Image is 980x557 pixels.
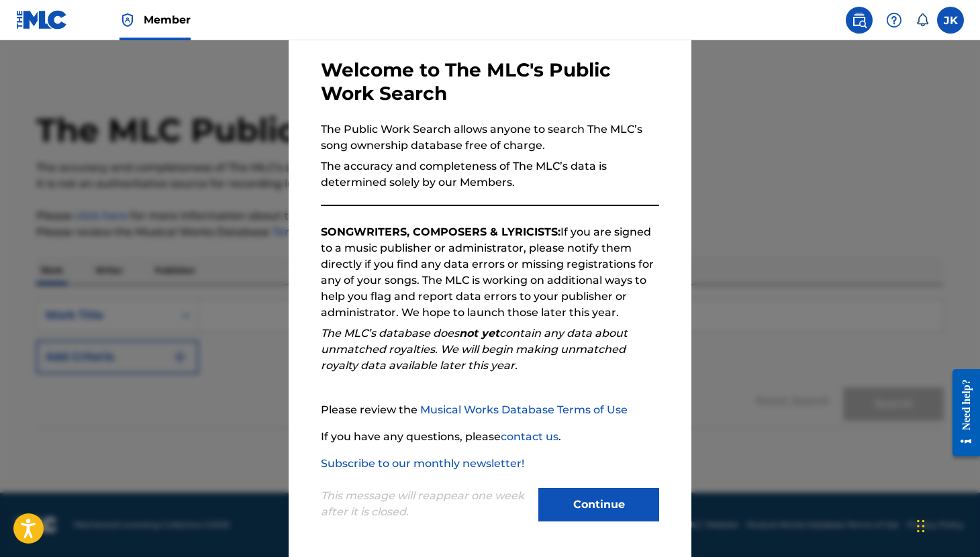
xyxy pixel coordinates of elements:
[321,58,659,105] h3: Welcome to The MLC's Public Work Search
[917,506,925,546] div: Drag
[321,121,659,154] p: The Public Work Search allows anyone to search The MLC’s song ownership database free of charge.
[321,225,560,238] strong: SONGWRITERS, COMPOSERS & LYRICISTS:
[916,13,929,27] div: Notifications
[937,7,964,34] div: User Menu
[321,327,628,372] em: The MLC’s database does contain any data about unmatched royalties. We will begin making unmatche...
[321,429,659,445] p: If you have any questions, please .
[119,12,136,28] img: Top Rightsholder
[538,488,659,521] button: Continue
[420,403,628,416] a: Musical Works Database Terms of Use
[321,158,659,191] p: The accuracy and completeness of The MLC’s data is determined solely by our Members.
[16,10,68,30] img: MLC Logo
[881,7,908,34] div: Help
[851,12,867,28] img: search
[144,12,191,28] span: Member
[321,402,659,418] p: Please review the
[321,224,659,321] p: If you are signed to a music publisher or administrator, please notify them directly if you find ...
[321,457,524,470] a: Subscribe to our monthly newsletter!
[942,359,980,467] iframe: Resource Center
[886,12,902,28] img: help
[846,7,873,34] a: Public Search
[321,488,530,520] p: This message will reappear one week after it is closed.
[913,493,980,557] iframe: Chat Widget
[459,327,499,340] strong: not yet
[501,430,558,443] a: contact us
